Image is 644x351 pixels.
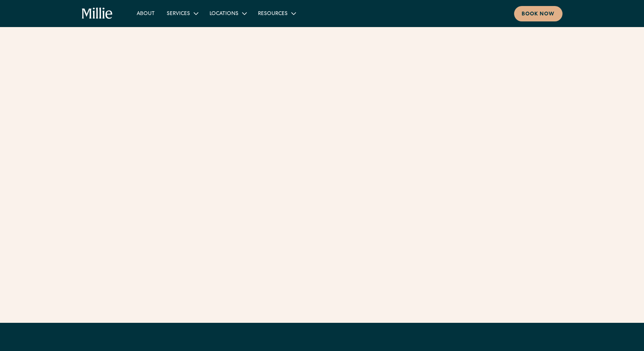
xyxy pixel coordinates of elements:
div: Book now [522,11,555,18]
div: Resources [258,10,288,18]
div: Services [167,10,190,18]
div: Locations [210,10,238,18]
div: Services [161,7,204,20]
div: Resources [252,7,301,20]
a: About [131,7,161,20]
a: home [82,8,113,20]
a: Book now [514,6,563,21]
div: Locations [204,7,252,20]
